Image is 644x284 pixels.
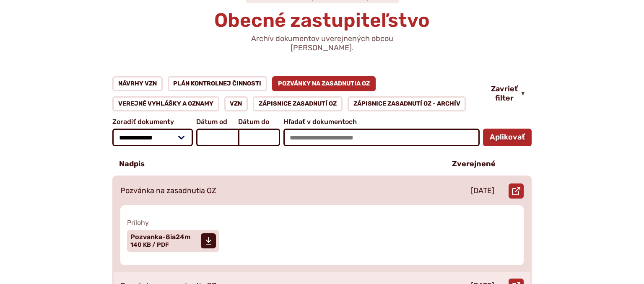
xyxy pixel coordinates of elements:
span: Dátum od [196,118,238,126]
span: Pozvanka-8ia24m [130,234,191,240]
a: Plán kontrolnej činnosti [168,76,267,91]
span: Dátum do [238,118,280,126]
input: Hľadať v dokumentoch [283,129,480,146]
a: Pozvanka-8ia24m 140 KB / PDF [127,230,219,252]
a: VZN [224,96,248,111]
a: Verejné vyhlášky a oznamy [112,96,219,111]
input: Dátum do [238,129,280,146]
span: Hľadať v dokumentoch [283,118,480,126]
span: Zavrieť filter [491,85,518,103]
span: 140 KB / PDF [130,241,169,248]
a: Zápisnice zasadnutí OZ [253,96,343,111]
button: Zavrieť filter [484,85,532,103]
button: Aplikovať [483,129,532,146]
p: Zverejnené [452,160,496,169]
p: Pozvánka na zasadnutia OZ [120,186,216,196]
span: Obecné zastupiteľstvo [214,9,430,32]
a: Návrhy VZN [112,76,163,91]
span: Zoradiť dokumenty [112,118,193,126]
p: [DATE] [471,186,494,196]
a: Zápisnice zasadnutí OZ - ARCHÍV [348,96,466,111]
a: Pozvánky na zasadnutia OZ [272,76,376,91]
input: Dátum od [196,129,238,146]
select: Zoradiť dokumenty [112,129,193,146]
p: Nadpis [119,160,145,169]
span: Prílohy [127,219,517,227]
p: Archív dokumentov uverejnených obcou [PERSON_NAME]. [221,34,423,52]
